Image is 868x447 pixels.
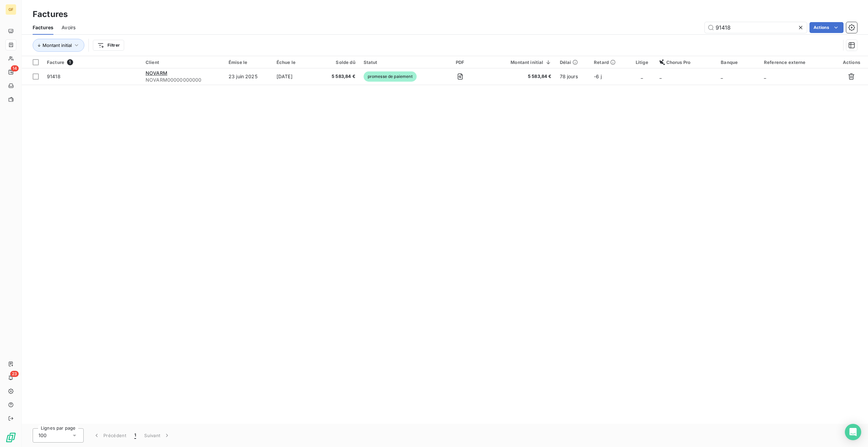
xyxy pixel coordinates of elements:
span: 1 [134,432,136,439]
div: Solde dû [322,60,355,65]
span: 14 [11,65,19,71]
div: Reference externe [764,60,831,65]
span: 5 583,84 € [322,73,355,80]
button: Montant initial [33,39,84,52]
div: Open Intercom Messenger [845,424,861,440]
div: Chorus Pro [660,60,713,65]
span: promesse de paiement [364,71,417,82]
div: Litige [633,60,651,65]
span: 5 583,84 € [486,73,552,80]
span: 1 [67,59,73,65]
span: Factures [33,24,53,31]
div: Banque [721,60,756,65]
span: Avoirs [62,24,76,31]
button: Actions [809,22,844,33]
button: Filtrer [93,40,124,51]
div: Statut [364,60,435,65]
span: 23 [10,371,19,377]
span: _ [660,73,662,79]
div: GF [5,4,16,15]
div: PDF [443,60,478,65]
div: Actions [839,60,864,65]
div: Délai [560,60,586,65]
span: 100 [38,432,47,439]
span: Facture [47,60,64,65]
td: [DATE] [272,68,318,85]
td: 23 juin 2025 [224,68,272,85]
div: Échue le [277,60,314,65]
span: -6 j [594,73,602,79]
img: Logo LeanPay [5,432,16,443]
span: _ [721,73,723,79]
button: 1 [130,428,140,443]
td: 78 jours [556,68,590,85]
div: Émise le [229,60,268,65]
button: Suivant [140,428,174,443]
span: Montant initial [43,43,72,48]
span: NOVARM00000000000 [146,77,220,83]
h3: Factures [33,8,68,20]
span: _ [764,73,766,79]
div: Client [146,60,220,65]
input: Rechercher [705,22,807,33]
div: Montant initial [486,60,552,65]
span: NOVARM [146,70,167,76]
span: 91418 [47,73,61,79]
div: Retard [594,60,624,65]
button: Précédent [89,428,130,443]
span: _ [641,73,643,79]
